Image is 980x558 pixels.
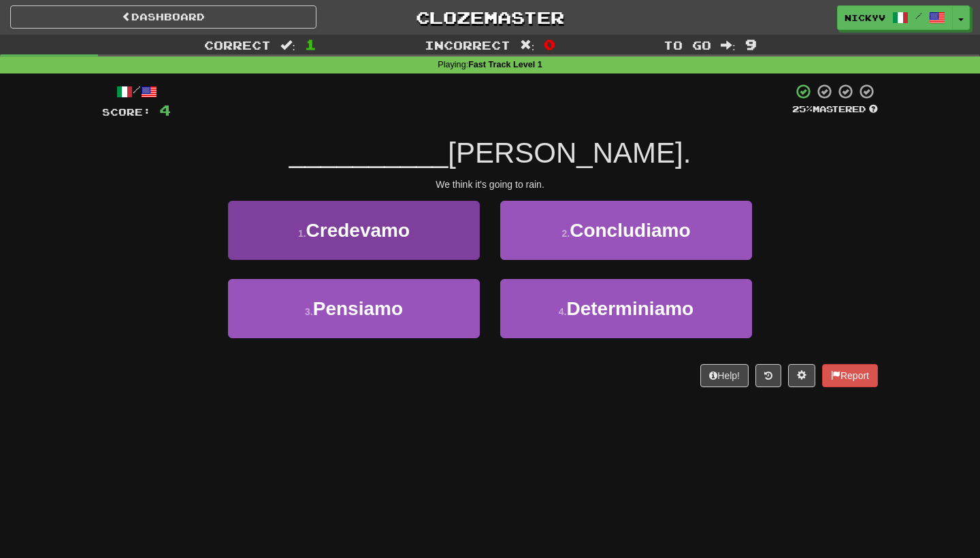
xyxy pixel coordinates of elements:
span: Credevamo [306,220,410,241]
span: Pensiamo [313,298,403,319]
button: Round history (alt+y) [755,364,781,387]
span: : [280,39,295,51]
span: Determiniamo [566,298,693,319]
div: We think it's going to rain. [102,178,878,191]
div: / [102,83,171,100]
span: 0 [544,36,555,52]
span: Score: [102,106,151,118]
button: 2.Concludiamo [500,201,752,260]
span: 4 [159,101,171,118]
a: Dashboard [10,5,316,29]
span: __________ [289,137,448,169]
small: 4 . [559,306,567,317]
span: Incorrect [425,38,510,52]
button: 3.Pensiamo [228,279,480,338]
span: [PERSON_NAME]. [448,137,691,169]
button: Help! [700,364,749,387]
span: Concludiamo [570,220,690,241]
button: 1.Credevamo [228,201,480,260]
span: / [915,11,922,20]
span: 25 % [792,103,813,114]
a: nickyv / [837,5,953,30]
small: 3 . [305,306,313,317]
button: 4.Determiniamo [500,279,752,338]
span: : [721,39,736,51]
small: 1 . [298,228,306,239]
span: 9 [745,36,757,52]
span: 1 [305,36,316,52]
strong: Fast Track Level 1 [468,60,542,69]
div: Mastered [792,103,878,116]
span: Correct [204,38,271,52]
span: : [520,39,535,51]
span: To go [664,38,711,52]
button: Report [822,364,878,387]
span: nickyv [845,12,885,24]
a: Clozemaster [337,5,643,29]
small: 2 . [561,228,570,239]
